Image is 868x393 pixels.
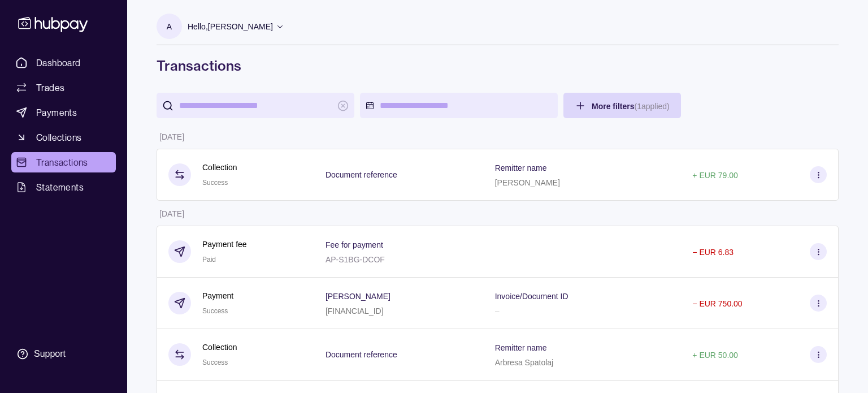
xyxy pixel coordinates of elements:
[495,178,560,187] p: [PERSON_NAME]
[36,131,81,144] span: Collections
[202,179,228,187] span: Success
[159,132,184,141] p: [DATE]
[202,290,233,302] p: Payment
[202,256,216,264] span: Paid
[11,152,116,172] a: Transactions
[11,342,116,366] a: Support
[495,163,547,172] p: Remitter name
[325,240,383,249] p: Fee for payment
[592,102,670,111] span: More filters
[11,127,116,148] a: Collections
[179,93,332,118] input: search
[202,238,247,251] p: Payment fee
[495,306,500,316] p: –
[692,171,738,180] p: + EUR 79.00
[159,209,184,218] p: [DATE]
[495,358,554,367] p: Arbresa Spatolaj
[325,306,384,316] p: [FINANCIAL_ID]
[692,299,742,308] p: − EUR 750.00
[202,161,237,174] p: Collection
[36,56,81,70] span: Dashboard
[11,177,116,197] a: Statements
[495,292,568,301] p: Invoice/Document ID
[157,57,839,75] h1: Transactions
[36,156,88,169] span: Transactions
[325,292,390,301] p: [PERSON_NAME]
[167,20,172,33] p: A
[325,350,397,359] p: Document reference
[325,170,397,179] p: Document reference
[202,307,228,315] span: Success
[36,180,84,194] span: Statements
[36,106,77,119] span: Payments
[563,93,681,118] button: More filters(1applied)
[325,255,385,264] p: AP-S1BG-DCOF
[34,348,66,360] div: Support
[188,20,273,33] p: Hello, [PERSON_NAME]
[11,53,116,73] a: Dashboard
[11,77,116,98] a: Trades
[202,341,237,353] p: Collection
[36,81,64,94] span: Trades
[495,343,547,352] p: Remitter name
[202,359,228,366] span: Success
[692,248,734,257] p: − EUR 6.83
[692,351,738,360] p: + EUR 50.00
[11,102,116,123] a: Payments
[634,102,669,111] p: ( 1 applied)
